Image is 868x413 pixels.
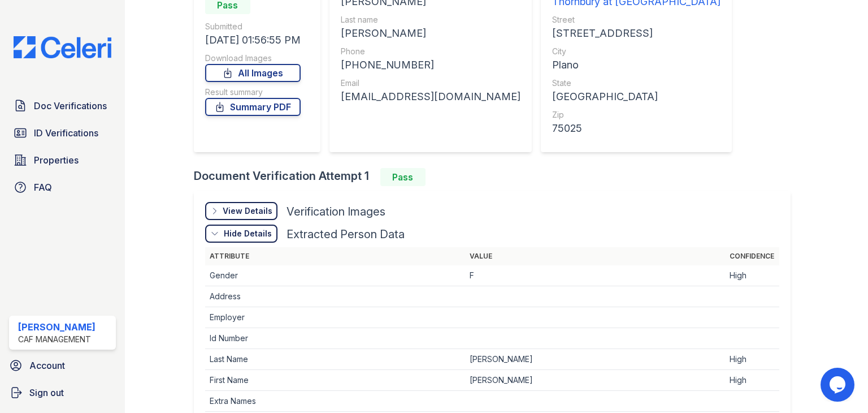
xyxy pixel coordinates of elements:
div: [PERSON_NAME] [18,320,96,334]
th: Attribute [205,247,465,265]
div: [PERSON_NAME] [341,25,520,41]
span: FAQ [34,180,52,194]
td: Last Name [205,349,465,370]
span: Properties [34,153,79,167]
td: High [725,265,779,286]
div: Zip [552,109,721,121]
div: [EMAIL_ADDRESS][DOMAIN_NAME] [341,89,520,105]
div: [DATE] 01:56:55 PM [205,32,301,48]
a: All Images [205,64,301,82]
div: Plano [552,57,721,73]
div: [GEOGRAPHIC_DATA] [552,89,721,105]
td: F [465,265,725,286]
span: Doc Verifications [34,99,107,113]
img: CE_Logo_Blue-a8612792a0a2168367f1c8372b55b34899dd931a85d93a1a3d3e32e68fde9ad4.png [5,36,120,58]
a: Properties [9,149,116,171]
div: Download Images [205,53,301,64]
div: Submitted [205,21,301,32]
a: Summary PDF [205,98,301,116]
td: Employer [205,307,465,328]
td: First Name [205,370,465,391]
td: High [725,370,779,391]
div: Verification Images [287,204,385,220]
div: [STREET_ADDRESS] [552,25,721,41]
td: Gender [205,265,465,286]
div: Hide Details [224,228,272,239]
span: ID Verifications [34,126,98,140]
span: Account [29,359,65,372]
a: ID Verifications [9,122,116,144]
iframe: chat widget [821,368,857,402]
div: State [552,78,721,89]
a: Sign out [5,381,120,404]
td: [PERSON_NAME] [465,370,725,391]
a: Doc Verifications [9,94,116,117]
td: Address [205,286,465,307]
div: [PHONE_NUMBER] [341,57,520,73]
span: Sign out [29,386,64,399]
a: FAQ [9,176,116,199]
div: Document Verification Attempt 1 [194,168,800,186]
div: View Details [223,205,272,217]
div: Email [341,78,520,89]
td: Id Number [205,328,465,349]
td: Extra Names [205,391,465,412]
div: Pass [380,168,426,186]
th: Value [465,247,725,265]
div: Phone [341,46,520,57]
div: Street [552,14,721,25]
a: Account [5,354,120,377]
div: City [552,46,721,57]
div: CAF Management [18,334,96,345]
div: Result summary [205,87,301,98]
td: [PERSON_NAME] [465,349,725,370]
div: Extracted Person Data [287,226,405,242]
th: Confidence [725,247,779,265]
td: High [725,349,779,370]
div: Last name [341,14,520,25]
div: 75025 [552,121,721,136]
